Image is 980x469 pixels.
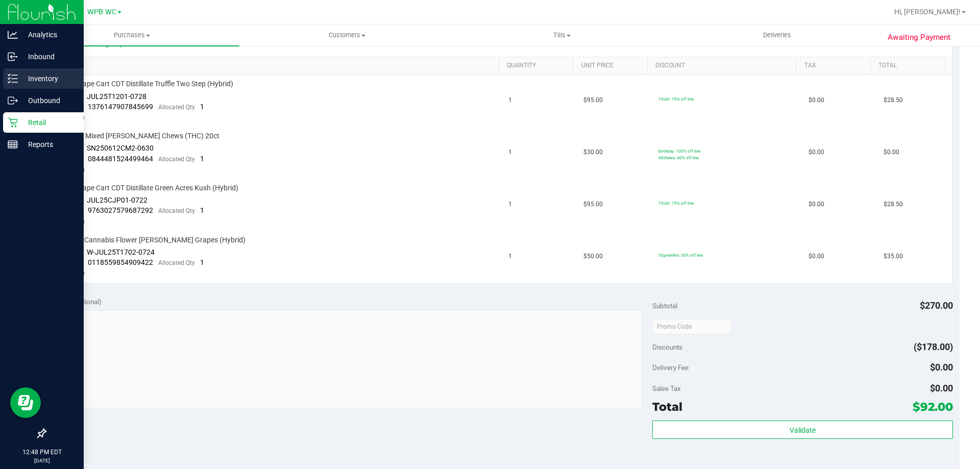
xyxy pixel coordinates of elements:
[658,253,703,258] span: 30premfire: 30% off line
[581,62,644,70] a: Unit Price
[87,8,116,16] span: WPB WC
[8,139,18,150] inline-svg: Reports
[158,207,195,214] span: Allocated Qty
[87,144,154,152] span: SN250612CM2-0630
[652,319,731,334] input: Promo Code
[655,62,792,70] a: Discount
[920,300,953,311] span: $270.00
[200,258,204,266] span: 1
[8,73,18,84] inline-svg: Inventory
[508,252,512,261] span: 1
[884,200,903,209] span: $28.50
[10,387,41,418] iframe: Resource center
[749,31,805,40] span: Deliveries
[808,95,824,105] span: $0.00
[8,30,18,40] inline-svg: Analytics
[87,196,148,204] span: JUL25CJP01-0722
[18,116,79,129] p: Retail
[658,149,700,154] span: birthday: 100% off line
[239,24,454,46] a: Customers
[59,183,238,193] span: FT 1g Vape Cart CDT Distillate Green Acres Kush (Hybrid)
[158,259,195,266] span: Allocated Qty
[158,156,195,163] span: Allocated Qty
[5,457,79,464] p: [DATE]
[930,362,953,373] span: $0.00
[8,52,18,62] inline-svg: Inbound
[8,95,18,106] inline-svg: Outbound
[59,79,233,89] span: FT 1g Vape Cart CDT Distillate Truffle Two Step (Hybrid)
[888,32,950,43] span: Awaiting Payment
[18,51,79,63] p: Inbound
[914,341,953,352] span: ($178.00)
[658,96,694,102] span: 70cdt: 70% off line
[24,31,239,40] span: Purchases
[670,24,885,46] a: Deliveries
[652,302,677,310] span: Subtotal
[583,200,603,209] span: $95.00
[59,131,219,141] span: HT 5mg Mixed [PERSON_NAME] Chews (THC) 20ct
[200,206,204,214] span: 1
[24,24,239,46] a: Purchases
[808,147,824,157] span: $0.00
[454,24,669,46] a: Tills
[583,95,603,105] span: $95.00
[88,155,153,163] span: 0844481524499464
[8,117,18,128] inline-svg: Retail
[240,31,454,40] span: Customers
[884,95,903,105] span: $28.50
[88,206,153,214] span: 9763027579687292
[18,29,79,41] p: Analytics
[507,62,569,70] a: Quantity
[652,384,681,392] span: Sales Tax
[455,31,669,40] span: Tills
[87,248,155,256] span: W-JUL25T1702-0724
[18,94,79,107] p: Outbound
[808,200,824,209] span: $0.00
[583,147,603,157] span: $30.00
[658,201,694,206] span: 70cdt: 70% off line
[60,62,495,70] a: SKU
[5,448,79,457] p: 12:48 PM EDT
[200,155,204,163] span: 1
[930,383,953,393] span: $0.00
[88,103,153,111] span: 1376147907845699
[652,338,682,356] span: Discounts
[59,235,246,245] span: FT 3.5g Cannabis Flower [PERSON_NAME] Grapes (Hybrid)
[508,147,512,157] span: 1
[652,400,682,414] span: Total
[87,92,146,101] span: JUL25T1201-0728
[894,8,961,16] span: Hi, [PERSON_NAME]!
[878,62,941,70] a: Total
[913,400,953,414] span: $92.00
[884,252,903,261] span: $35.00
[790,426,816,434] span: Validate
[658,155,699,160] span: 40chews: 40% off line
[88,258,153,266] span: 0118559854909422
[652,363,689,372] span: Delivery Fee
[18,138,79,151] p: Reports
[808,252,824,261] span: $0.00
[884,147,899,157] span: $0.00
[158,104,195,111] span: Allocated Qty
[508,200,512,209] span: 1
[508,95,512,105] span: 1
[583,252,603,261] span: $50.00
[18,72,79,85] p: Inventory
[200,103,204,111] span: 1
[804,62,867,70] a: Tax
[652,421,952,439] button: Validate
